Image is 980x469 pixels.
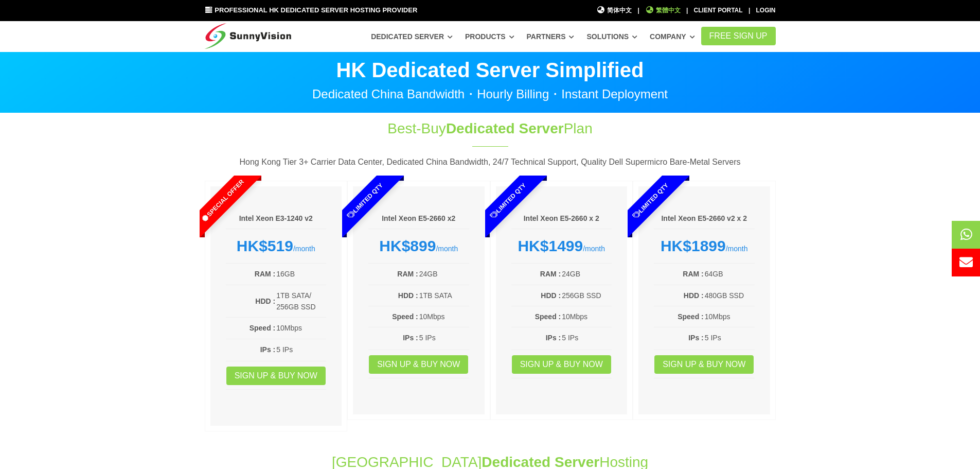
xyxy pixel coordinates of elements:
b: HDD : [541,291,561,300]
h6: Intel Xeon E5-2660 x 2 [511,214,612,224]
a: FREE Sign Up [701,27,776,45]
td: 256GB SSD [561,289,612,302]
b: Speed : [535,312,561,321]
a: Solutions [586,27,637,46]
td: 5 IPs [276,343,326,356]
p: HK Dedicated Server Simplified [205,60,776,80]
b: Speed : [250,324,276,332]
a: 繁體中文 [645,6,681,15]
h1: Best-Buy Plan [319,118,662,138]
td: 10Mbps [704,310,755,323]
td: 5 IPs [704,332,755,344]
td: 1TB SATA [419,289,469,302]
p: Dedicated China Bandwidth・Hourly Billing・Instant Deployment [205,88,776,100]
td: 16GB [276,268,326,280]
p: Hong Kong Tier 3+ Carrier Data Center, Dedicated China Bandwidth, 24/7 Technical Support, Quality... [205,155,776,169]
a: Sign up & Buy Now [369,355,468,374]
span: Professional HK Dedicated Server Hosting Provider [215,6,417,14]
span: Limited Qty [322,158,408,244]
span: Dedicated Server [446,120,564,136]
li: | [749,6,750,15]
h6: Intel Xeon E3-1240 v2 [226,214,327,224]
b: IPs : [546,334,561,342]
strong: HK$899 [379,237,436,254]
b: RAM : [255,270,275,278]
td: 10Mbps [561,310,612,323]
b: RAM : [397,270,418,278]
td: 5 IPs [561,332,612,344]
b: IPs : [403,334,418,342]
a: Products [465,27,514,46]
b: Speed : [392,312,418,321]
a: Sign up & Buy Now [226,367,326,385]
a: Login [756,7,776,14]
div: /month [511,237,612,255]
b: IPs : [688,334,704,342]
span: Limited Qty [465,158,551,244]
a: Partners [527,27,575,46]
div: /month [226,237,327,255]
span: Special Offer [179,158,265,244]
strong: HK$519 [237,237,293,254]
a: Sign up & Buy Now [654,355,754,374]
b: HDD : [255,297,275,305]
li: | [637,6,639,15]
a: Sign up & Buy Now [512,355,611,374]
div: /month [368,237,469,255]
b: HDD : [684,291,704,300]
b: Speed : [678,312,704,321]
div: /month [654,237,755,255]
span: Limited Qty [608,158,694,244]
td: 24GB [561,268,612,280]
b: RAM : [540,270,561,278]
td: 24GB [419,268,469,280]
a: Company [650,27,695,46]
li: | [686,6,688,15]
h6: Intel Xeon E5-2660 x2 [368,214,469,224]
a: Dedicated Server [371,27,453,46]
strong: HK$1499 [518,237,583,254]
b: RAM : [683,270,703,278]
td: 1TB SATA/ 256GB SSD [276,289,326,314]
td: 480GB SSD [704,289,755,302]
b: HDD : [398,291,418,300]
td: 5 IPs [419,332,469,344]
a: Client Portal [694,7,743,14]
strong: HK$1899 [661,237,726,254]
td: 64GB [704,268,755,280]
td: 10Mbps [276,322,326,334]
td: 10Mbps [419,310,469,323]
h6: Intel Xeon E5-2660 v2 x 2 [654,214,755,224]
b: IPs : [260,345,276,354]
a: 简体中文 [597,6,632,15]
